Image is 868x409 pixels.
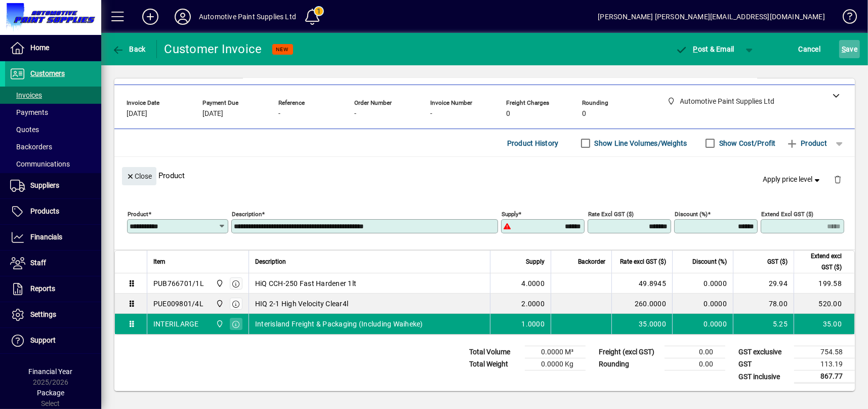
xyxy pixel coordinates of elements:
span: Extend excl GST ($) [800,251,842,273]
a: Staff [5,251,101,276]
td: Freight (excl GST) [594,346,665,358]
mat-label: Discount (%) [675,211,708,218]
app-page-header-button: Back [101,40,157,58]
span: Cancel [799,41,821,57]
td: 78.00 [733,294,794,314]
app-page-header-button: Close [119,171,159,180]
span: Package [37,389,64,397]
span: Item [153,256,166,267]
td: 5.25 [733,314,794,334]
span: P [693,45,698,53]
td: 867.77 [794,371,855,383]
button: Profile [167,8,199,26]
span: Product History [507,135,559,151]
span: Product [786,135,827,151]
a: Reports [5,276,101,302]
span: 2.0000 [522,299,545,309]
button: Product [781,134,832,152]
span: Financial Year [29,367,73,376]
span: Home [30,44,49,52]
span: - [354,110,356,118]
span: - [278,110,280,118]
td: 0.0000 [672,273,733,294]
a: Home [5,35,101,61]
span: Payments [10,108,48,116]
a: Quotes [5,121,101,138]
div: 35.0000 [618,319,666,329]
div: 49.8945 [618,278,666,289]
td: Total Volume [464,346,525,358]
span: Financials [30,233,62,241]
span: [DATE] [202,110,223,118]
label: Show Line Volumes/Weights [593,138,687,148]
mat-label: Rate excl GST ($) [588,211,634,218]
a: Financials [5,225,101,250]
button: Save [839,40,860,58]
span: Communications [10,160,70,168]
span: Automotive Paint Supplies Ltd [213,318,225,330]
span: Description [255,256,286,267]
span: - [430,110,432,118]
span: Staff [30,259,46,267]
span: Products [30,207,59,215]
span: HiQ CCH-250 Fast Hardener 1lt [255,278,356,289]
span: Customers [30,69,65,77]
span: Apply price level [763,174,822,185]
span: Supply [526,256,545,267]
span: 0 [582,110,586,118]
mat-label: Extend excl GST ($) [761,211,813,218]
td: 0.0000 [672,294,733,314]
a: Payments [5,104,101,121]
td: Total Weight [464,358,525,371]
div: PUE009801/4L [153,299,203,309]
span: Backorder [578,256,605,267]
div: INTERILARGE [153,319,199,329]
div: Product [114,157,855,194]
span: GST ($) [767,256,788,267]
span: [DATE] [127,110,147,118]
span: Reports [30,284,55,293]
td: 0.0000 Kg [525,358,586,371]
td: 0.0000 [672,314,733,334]
button: Product History [503,134,563,152]
span: Suppliers [30,181,59,189]
mat-label: Product [128,211,148,218]
span: HIQ 2-1 High Velocity Clear4l [255,299,348,309]
div: [PERSON_NAME] [PERSON_NAME][EMAIL_ADDRESS][DOMAIN_NAME] [598,9,825,25]
mat-label: Supply [502,211,518,218]
a: Settings [5,302,101,328]
a: Backorders [5,138,101,155]
td: 0.00 [665,358,725,371]
a: Suppliers [5,173,101,198]
td: 35.00 [794,314,854,334]
span: Support [30,336,56,344]
span: 0 [506,110,510,118]
button: Delete [825,167,850,191]
div: PUB766701/1L [153,278,204,289]
button: Post & Email [671,40,739,58]
button: Cancel [796,40,823,58]
div: 260.0000 [618,299,666,309]
span: Automotive Paint Supplies Ltd [213,298,225,309]
mat-label: Description [232,211,262,218]
button: Apply price level [759,171,826,189]
app-page-header-button: Delete [825,175,850,184]
span: NEW [276,46,289,53]
td: 29.94 [733,273,794,294]
span: Invoices [10,91,42,99]
span: Interisland Freight & Packaging (Including Waiheke) [255,319,423,329]
div: Customer Invoice [164,41,262,57]
div: Automotive Paint Supplies Ltd [199,9,296,25]
span: ost & Email [676,45,734,53]
button: Back [109,40,148,58]
span: Discount (%) [692,256,727,267]
td: GST exclusive [733,346,794,358]
button: Close [122,167,156,185]
span: Automotive Paint Supplies Ltd [213,278,225,289]
span: Settings [30,310,56,318]
td: Rounding [594,358,665,371]
span: S [842,45,846,53]
span: ave [842,41,857,57]
label: Show Cost/Profit [717,138,776,148]
span: Close [126,168,152,185]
